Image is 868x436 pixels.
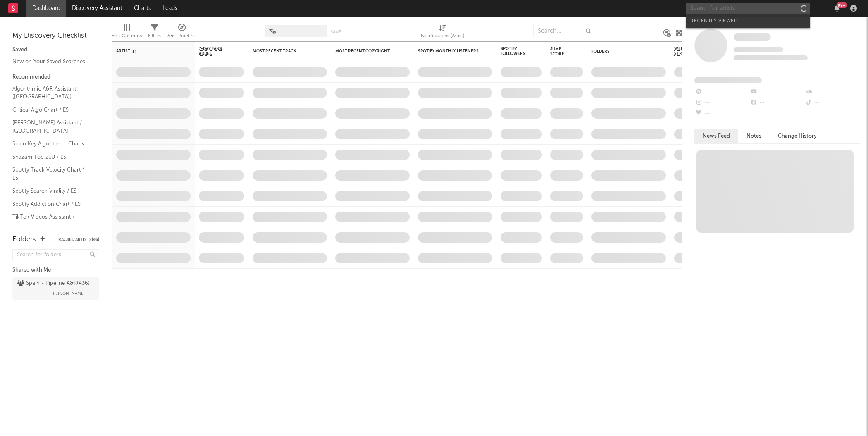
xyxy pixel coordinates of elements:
div: -- [749,87,804,98]
span: [PERSON_NAME] [52,288,85,298]
a: Spotify Track Velocity Chart / ES [12,165,91,182]
span: Some Artist [734,33,771,41]
div: -- [805,98,860,108]
a: [PERSON_NAME] Assistant / [GEOGRAPHIC_DATA] [12,118,91,135]
div: Spotify Followers [501,46,529,56]
button: 99+ [834,5,840,12]
div: -- [694,98,749,108]
div: Recommended [12,72,99,82]
div: Jump Score [550,47,571,57]
div: Folders [591,49,653,54]
div: Shared with Me [12,265,99,275]
a: Spain Key Algorithmic Charts [12,139,91,148]
button: Save [330,30,341,34]
div: Notifications (Artist) [421,21,464,45]
div: 99 + [837,2,847,8]
button: Filter by Most Recent Track [319,47,327,55]
button: Tracked Artists(46) [56,238,99,242]
div: Notifications (Artist) [421,31,464,41]
button: Notes [738,129,770,143]
div: -- [694,87,749,98]
input: Search for folders... [12,249,99,261]
div: Folders [12,235,36,245]
a: Spotify Search Virality / ES [12,186,91,195]
div: Spain - Pipeline A&R ( 436 ) [17,279,90,288]
div: Most Recent Copyright [335,49,397,54]
button: Filter by Spotify Followers [534,47,542,55]
div: Edit Columns [112,31,142,41]
span: Fans Added by Platform [694,77,762,83]
span: 0 fans last week [734,55,808,60]
button: Filter by Artist [182,47,191,55]
input: Search... [533,25,595,37]
button: Filter by 7-Day Fans Added [236,47,244,55]
div: My Discovery Checklist [12,31,99,41]
a: New on Your Saved Searches [12,57,91,66]
div: A&R Pipeline [167,21,196,45]
div: A&R Pipeline [167,31,196,41]
button: Filter by Folders [658,48,666,56]
button: Filter by Jump Score [575,48,583,56]
a: Spotify Addiction Chart / ES [12,200,91,209]
a: Some Artist [734,33,771,41]
div: Spotify Monthly Listeners [418,49,480,54]
span: Weekly US Streams [674,46,703,56]
a: Shazam Top 200 / ES [12,152,91,162]
div: Artist [116,49,178,54]
a: Algorithmic A&R Assistant ([GEOGRAPHIC_DATA]) [12,84,91,101]
div: Most Recent Track [253,49,315,54]
span: 7-Day Fans Added [199,46,232,56]
div: Recently Viewed [690,16,806,26]
div: Saved [12,45,99,55]
div: -- [805,87,860,98]
div: Filters [148,21,161,45]
button: Change History [770,129,825,143]
a: Critical Algo Chart / ES [12,105,91,114]
a: TikTok Videos Assistant / [GEOGRAPHIC_DATA] [12,212,91,229]
span: Tracking Since: [DATE] [734,47,783,52]
div: -- [694,108,749,119]
button: News Feed [694,129,738,143]
div: -- [749,98,804,108]
input: Search for artists [686,3,810,14]
div: Edit Columns [112,21,142,45]
a: Spain - Pipeline A&R(436)[PERSON_NAME] [12,277,99,300]
button: Filter by Spotify Monthly Listeners [484,47,492,55]
div: Filters [148,31,161,41]
button: Filter by Most Recent Copyright [401,47,410,55]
